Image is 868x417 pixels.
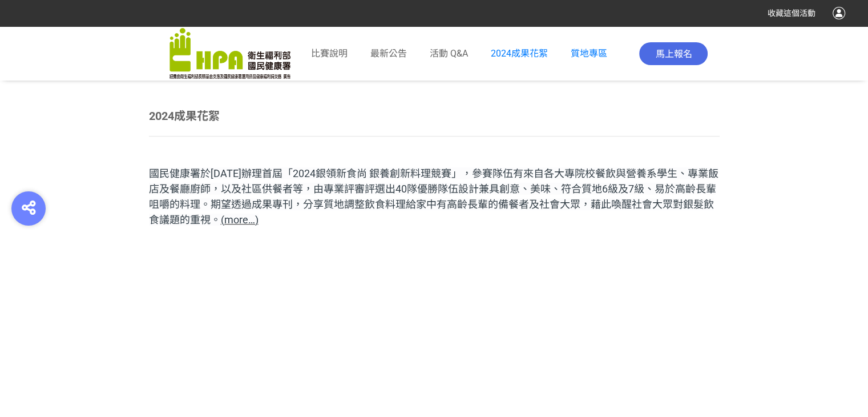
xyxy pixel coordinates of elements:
span: 收藏這個活動 [768,9,815,18]
span: 比賽說明 [311,48,348,59]
span: 馬上報名 [655,49,692,59]
a: 比賽說明 [311,47,348,61]
span: 國民健康署於[DATE]辦理首屆「2024銀領新食尚 銀養創新料理競賽」，參賽隊伍有來自各大專院校餐飲與營養系學生、專業飯店及餐廳廚師，以及社區供餐者等，由專業評審評選出40隊優勝隊伍設計兼具創... [149,167,718,226]
span: 活動 Q&A [430,48,468,59]
a: (more…) [221,216,259,225]
a: 活動 Q&A [430,47,468,61]
a: 最新公告 [370,47,407,61]
span: 最新公告 [370,48,407,59]
img: 「2025銀領新食尚 銀養創新料理」競賽 [169,28,290,79]
a: 2024成果花絮 [491,48,548,59]
div: 2024成果花絮 [149,107,220,125]
span: (more…) [221,214,259,226]
a: 質地專區 [571,48,607,59]
button: 馬上報名 [639,42,708,65]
